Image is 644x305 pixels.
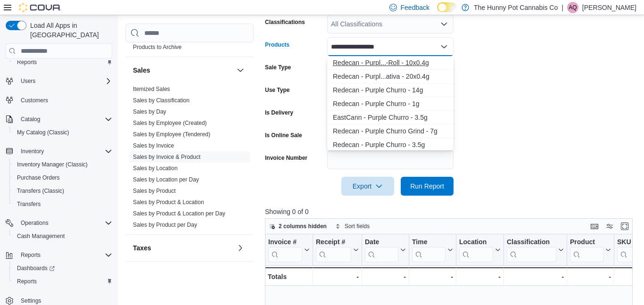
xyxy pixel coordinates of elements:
[2,93,116,107] button: Customers
[125,83,254,234] div: Sales
[19,3,61,12] img: Cova
[133,86,170,92] a: Itemized Sales
[365,238,398,262] div: Date
[265,154,307,162] label: Invoice Number
[619,221,630,232] button: Enter fullscreen
[13,172,112,183] span: Purchase Orders
[333,99,448,108] div: Redecan - Purple Churro - 1g
[13,263,112,274] span: Dashboards
[21,115,40,123] span: Catalog
[2,216,116,230] button: Operations
[21,251,41,259] span: Reports
[412,271,453,282] div: -
[333,72,448,81] div: Redecan - Purpl...ativa - 20x0.4g
[17,232,65,240] span: Cash Management
[567,2,578,13] div: Aleha Qureshi
[235,65,246,76] button: Sales
[17,94,112,106] span: Customers
[265,207,636,216] p: Showing 0 of 0
[13,198,44,210] a: Transfers
[440,20,448,28] button: Open list of options
[9,126,116,139] button: My Catalog (Classic)
[17,95,52,106] a: Customers
[333,140,448,149] div: Redecan - Purple Churro - 3.5g
[9,56,116,69] button: Reports
[365,238,398,247] div: Date
[569,2,577,13] span: AQ
[9,230,116,243] button: Cash Management
[365,271,406,282] div: -
[570,238,611,262] button: Product
[13,159,91,170] a: Inventory Manager (Classic)
[265,132,302,139] label: Is Online Sale
[13,127,73,138] a: My Catalog (Classic)
[133,119,207,127] span: Sales by Employee (Created)
[17,249,44,261] button: Reports
[21,148,44,155] span: Inventory
[133,221,197,229] span: Sales by Product per Day
[265,18,305,26] label: Classifications
[17,249,112,261] span: Reports
[133,66,150,75] h3: Sales
[347,177,388,196] span: Export
[589,221,600,232] button: Keyboard shortcuts
[133,176,199,183] a: Sales by Location per Day
[561,2,563,13] p: |
[133,165,178,172] a: Sales by Location
[507,238,556,247] div: Classification
[13,127,112,138] span: My Catalog (Classic)
[133,243,151,253] h3: Taxes
[26,21,112,40] span: Load All Apps in [GEOGRAPHIC_DATA]
[265,41,289,49] label: Products
[133,108,166,115] span: Sales by Day
[21,97,48,104] span: Customers
[316,238,359,262] button: Receipt #
[268,238,310,262] button: Invoice #
[9,262,116,275] a: Dashboards
[133,153,200,161] span: Sales by Invoice & Product
[17,217,52,229] button: Operations
[507,271,564,282] div: -
[459,271,501,282] div: -
[17,278,37,285] span: Reports
[133,85,170,93] span: Itemized Sales
[2,145,116,158] button: Inventory
[333,126,448,136] div: Redecan - Purple Churro Grind - 7g
[13,231,68,242] a: Cash Management
[13,231,112,242] span: Cash Management
[17,75,39,87] button: Users
[268,271,310,282] div: Totals
[133,44,182,50] a: Products to Archive
[365,238,406,262] button: Date
[133,187,176,195] span: Sales by Product
[570,238,603,247] div: Product
[13,185,68,197] a: Transfers (Classic)
[412,238,446,262] div: Time
[327,83,454,97] button: Redecan - Purple Churro - 14g
[133,97,190,104] a: Sales by Classification
[2,248,116,262] button: Reports
[133,66,233,75] button: Sales
[327,97,454,111] button: Redecan - Purple Churro - 1g
[570,271,611,282] div: -
[13,185,112,197] span: Transfers (Classic)
[279,223,327,230] span: 2 columns hidden
[327,70,454,83] button: Redecan - Purple Churro Redees Hemp'd Pre-Roll - Sativa - 20x0.4g
[133,142,174,149] a: Sales by Invoice
[604,221,615,232] button: Display options
[401,3,429,12] span: Feedback
[17,217,112,229] span: Operations
[13,263,58,274] a: Dashboards
[17,187,64,195] span: Transfers (Classic)
[17,75,112,87] span: Users
[17,114,112,125] span: Catalog
[13,57,41,68] a: Reports
[9,171,116,184] button: Purchase Orders
[133,43,182,51] span: Products to Archive
[459,238,493,262] div: Location
[265,86,289,94] label: Use Type
[265,109,293,116] label: Is Delivery
[412,238,446,247] div: Time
